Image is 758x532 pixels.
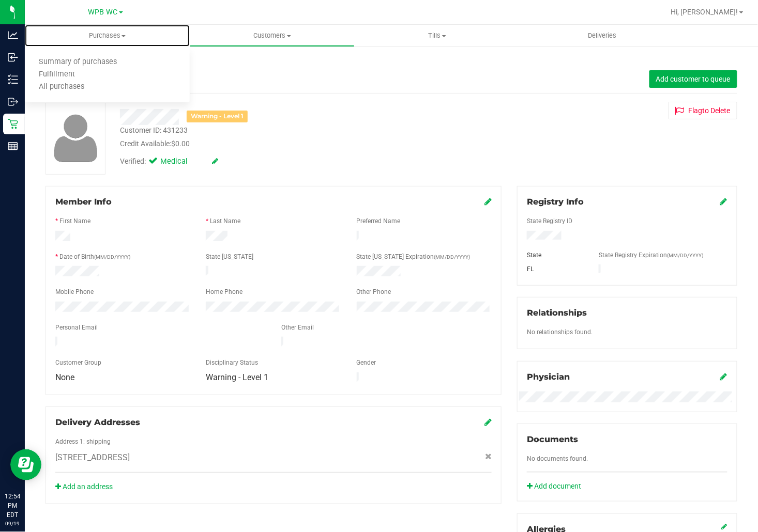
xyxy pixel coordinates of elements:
[55,372,74,382] span: None
[434,254,471,260] span: (MM/DD/YYYY)
[94,254,130,260] span: (MM/DD/YYYY)
[357,252,471,261] label: State [US_STATE] Expiration
[8,30,18,40] inline-svg: Analytics
[519,264,591,274] div: FL
[355,25,520,46] a: Tills
[357,216,401,226] label: Preferred Name
[59,252,130,261] label: Date of Birth
[527,197,584,207] span: Registry Info
[190,31,354,40] span: Customers
[206,287,242,296] label: Home Phone
[527,481,586,492] a: Add document
[520,25,685,46] a: Deliveries
[55,287,94,296] label: Mobile Phone
[206,358,258,367] label: Disciplinary Status
[357,287,391,296] label: Other Phone
[656,75,731,83] span: Add customer to queue
[527,327,593,337] label: No relationships found.
[120,138,458,149] div: Credit Available:
[8,141,18,151] inline-svg: Reports
[55,417,140,427] span: Delivery Addresses
[55,197,112,207] span: Member Info
[527,434,578,444] span: Documents
[671,8,738,16] span: Hi, [PERSON_NAME]!
[160,156,202,167] span: Medical
[574,31,630,40] span: Deliveries
[120,156,218,167] div: Verified:
[25,31,190,40] span: Purchases
[669,102,737,119] button: Flagto Delete
[281,323,314,332] label: Other Email
[25,58,131,67] span: Summary of purchases
[667,253,703,258] span: (MM/DD/YYYY)
[210,216,240,226] label: Last Name
[527,216,572,226] label: State Registry ID
[49,112,103,165] img: user-icon.png
[8,97,18,107] inline-svg: Outbound
[355,31,519,40] span: Tills
[649,70,737,88] button: Add customer to queue
[527,308,587,318] span: Relationships
[5,492,20,520] p: 12:54 PM EDT
[519,251,591,260] div: State
[25,25,190,46] a: Purchases Summary of purchases Fulfillment All purchases
[59,216,90,226] label: First Name
[206,372,268,382] span: Warning - Level 1
[206,252,253,261] label: State [US_STATE]
[55,451,130,464] span: [STREET_ADDRESS]
[88,8,118,17] span: WPB WC
[55,358,101,367] label: Customer Group
[120,125,188,136] div: Customer ID: 431233
[190,25,355,46] a: Customers
[599,251,703,260] label: State Registry Expiration
[527,455,588,462] span: No documents found.
[55,482,113,491] a: Add an address
[187,111,248,122] div: Warning - Level 1
[357,358,376,367] label: Gender
[55,323,98,332] label: Personal Email
[8,74,18,85] inline-svg: Inventory
[25,70,89,79] span: Fulfillment
[5,520,20,527] p: 09/19
[527,372,570,382] span: Physician
[8,52,18,62] inline-svg: Inbound
[8,119,18,129] inline-svg: Retail
[171,139,190,148] span: $0.00
[55,437,111,446] label: Address 1: shipping
[25,83,98,91] span: All purchases
[10,449,41,480] iframe: Resource center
